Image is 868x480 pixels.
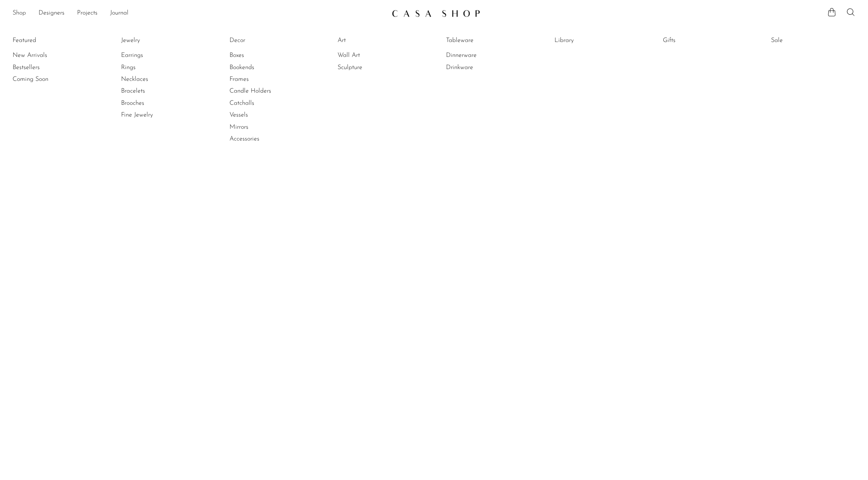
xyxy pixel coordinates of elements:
ul: Library [554,35,613,49]
a: Fine Jewelry [121,111,180,119]
a: Mirrors [229,123,288,131]
a: Brooches [121,99,180,108]
a: Earrings [121,51,180,60]
a: Accessories [229,135,288,143]
a: Journal [110,8,128,18]
a: Sale [771,36,830,45]
a: Tableware [446,36,505,45]
a: Designers [39,8,64,18]
a: Bestsellers [13,63,72,72]
nav: Desktop navigation [13,7,385,20]
a: Decor [229,36,288,45]
a: Rings [121,63,180,72]
a: Candle Holders [229,87,288,95]
a: Drinkware [446,63,505,72]
a: Coming Soon [13,75,72,84]
a: Projects [77,8,97,18]
a: Art [338,36,396,45]
a: Frames [229,75,288,84]
ul: Featured [13,49,72,85]
a: Library [554,36,613,45]
a: Vessels [229,111,288,119]
a: New Arrivals [13,51,72,60]
a: Catchalls [229,99,288,108]
a: Jewelry [121,36,180,45]
ul: Tableware [446,35,505,73]
ul: NEW HEADER MENU [13,7,385,20]
a: Bracelets [121,87,180,95]
ul: Jewelry [121,35,180,121]
a: Sculpture [338,63,396,72]
ul: Decor [229,35,288,145]
a: Bookends [229,63,288,72]
a: Gifts [663,36,722,45]
a: Dinnerware [446,51,505,60]
a: Wall Art [338,51,396,60]
ul: Sale [771,35,830,49]
a: Necklaces [121,75,180,84]
a: Shop [13,8,26,18]
ul: Gifts [663,35,722,49]
ul: Art [338,35,396,73]
a: Boxes [229,51,288,60]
